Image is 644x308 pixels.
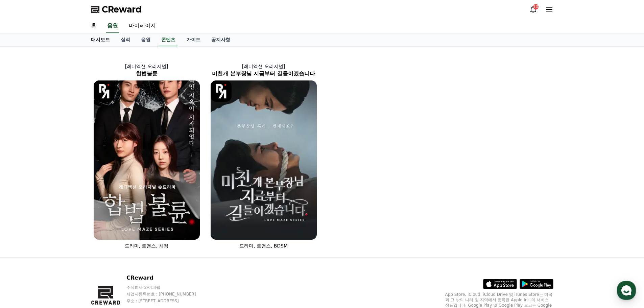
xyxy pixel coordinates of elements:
[205,63,322,70] p: [레디액션 오리지널]
[94,80,200,240] img: 합법불륜
[86,19,102,33] a: 홈
[206,33,236,46] a: 공지사항
[88,57,205,255] a: [레디액션 오리지널] 합법불륜 합법불륜 [object Object] Logo 드라마, 로맨스, 치정
[62,225,70,230] span: 대화
[533,4,539,9] div: 10
[106,19,119,33] a: 음원
[125,243,169,248] span: 드라마, 로맨스, 치정
[126,298,209,304] p: 주소 : [STREET_ADDRESS]
[126,291,209,297] p: 사업자등록번호 : [PHONE_NUMBER]
[205,57,322,255] a: [레디액션 오리지널] 미친개 본부장님 지금부터 길들이겠습니다 미친개 본부장님 지금부터 길들이겠습니다 [object Object] Logo 드라마, 로맨스, BDSM
[45,214,87,231] a: 대화
[21,224,25,230] span: 홈
[211,80,232,102] img: [object Object] Logo
[102,4,142,15] span: CReward
[181,33,206,46] a: 가이드
[126,285,209,290] p: 주식회사 와이피랩
[136,33,156,46] a: 음원
[86,33,115,46] a: 대시보드
[2,214,45,231] a: 홈
[88,70,205,78] h2: 합법불륜
[94,80,115,102] img: [object Object] Logo
[239,243,288,248] span: 드라마, 로맨스, BDSM
[126,274,209,282] p: CReward
[211,80,317,240] img: 미친개 본부장님 지금부터 길들이겠습니다
[115,33,136,46] a: 실적
[159,33,178,46] a: 콘텐츠
[88,63,205,70] p: [레디액션 오리지널]
[205,70,322,78] h2: 미친개 본부장님 지금부터 길들이겠습니다
[91,4,142,15] a: CReward
[87,214,130,231] a: 설정
[529,5,537,14] a: 10
[123,19,161,33] a: 마이페이지
[104,224,113,230] span: 설정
